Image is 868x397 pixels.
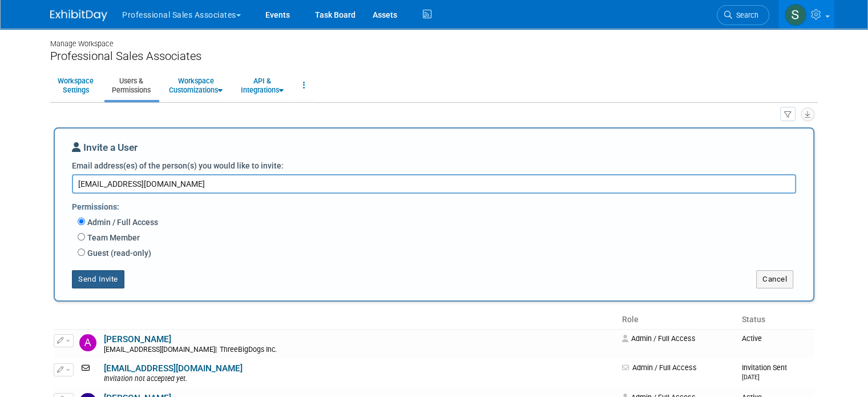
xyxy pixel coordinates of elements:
a: [EMAIL_ADDRESS][DOMAIN_NAME] [104,363,243,374]
div: Permissions: [72,197,805,215]
a: [PERSON_NAME] [104,334,171,344]
a: WorkspaceCustomizations [162,71,230,99]
th: Status [737,310,814,330]
th: Role [617,310,737,330]
img: Art Stewart [79,334,96,351]
div: Manage Workspace [50,29,818,49]
label: Guest (read-only) [85,247,151,259]
div: Professional Sales Associates [50,49,818,63]
div: [EMAIL_ADDRESS][DOMAIN_NAME] [104,346,615,355]
div: Invite a User [72,141,796,160]
img: Samantha Meyers [785,4,806,26]
button: Cancel [756,270,793,288]
span: Admin / Full Access [622,363,697,372]
a: Users &Permissions [104,71,158,99]
span: Invitation Sent [741,363,786,381]
span: Active [741,334,761,343]
img: ExhibitDay [50,10,107,21]
span: ThreeBigDogs Inc. [217,346,280,354]
a: WorkspaceSettings [50,71,101,99]
button: Send Invite [72,270,124,288]
small: [DATE] [741,374,759,381]
label: Email address(es) of the person(s) you would like to invite: [72,160,284,171]
div: Invitation not accepted yet. [104,375,615,384]
a: API &Integrations [233,71,291,99]
span: | [215,346,217,354]
a: Search [717,5,769,25]
label: Team Member [85,232,140,243]
span: Search [732,11,758,19]
span: Admin / Full Access [622,334,696,343]
label: Admin / Full Access [85,216,158,228]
